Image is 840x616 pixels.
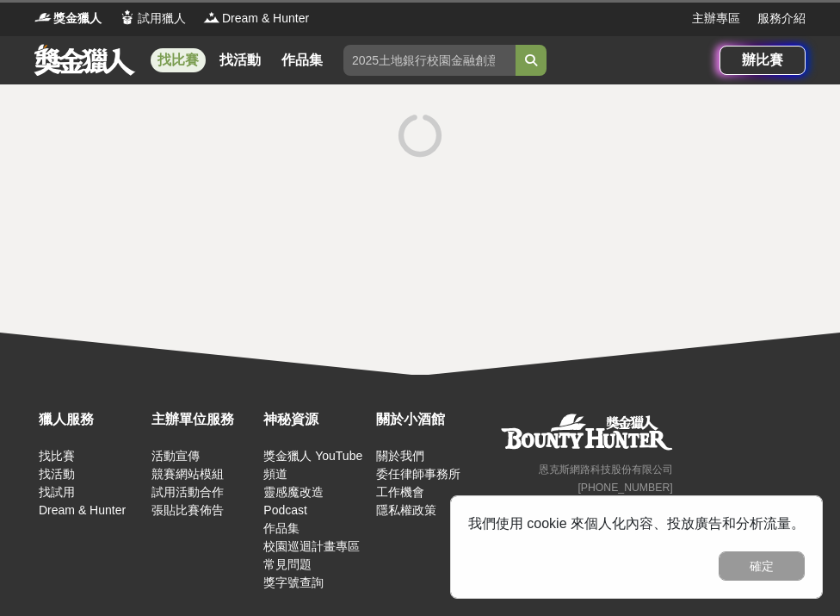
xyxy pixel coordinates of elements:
[539,464,673,476] small: 恩克斯網路科技股份有限公司
[151,467,224,481] a: 競賽網站模組
[720,46,806,75] a: 辦比賽
[138,9,186,28] span: 試用獵人
[213,48,268,72] a: 找活動
[577,482,672,494] small: [PHONE_NUMBER]
[692,9,740,28] a: 主辦專區
[119,9,136,26] img: Logo
[151,48,206,72] a: 找比賽
[263,521,300,535] a: 作品集
[203,9,220,26] img: Logo
[53,9,102,28] span: 獎金獵人
[376,449,424,463] a: 關於我們
[719,551,805,581] button: 確定
[34,9,102,28] a: Logo獎金獵人
[263,449,362,481] a: 獎金獵人 YouTube 頻道
[263,409,367,430] div: 神秘資源
[263,557,312,571] a: 常見問題
[468,516,805,531] span: 我們使用 cookie 來個人化內容、投放廣告和分析流量。
[39,467,75,481] a: 找活動
[275,48,330,72] a: 作品集
[376,409,480,430] div: 關於小酒館
[151,485,224,499] a: 試用活動合作
[222,9,309,28] span: Dream & Hunter
[376,485,424,499] a: 工作機會
[376,467,460,481] a: 委任律師事務所
[151,503,224,517] a: 張貼比賽佈告
[263,539,360,553] a: 校園巡迴計畫專區
[34,9,52,26] img: Logo
[757,9,806,28] a: 服務介紹
[263,485,324,517] a: 靈感魔改造 Podcast
[376,503,436,517] a: 隱私權政策
[39,485,75,499] a: 找試用
[39,503,126,517] a: Dream & Hunter
[343,45,516,76] input: 2025土地銀行校園金融創意挑戰賽：從你出發 開啟智慧金融新頁
[39,449,75,463] a: 找比賽
[151,449,200,463] a: 活動宣傳
[151,409,256,430] div: 主辦單位服務
[263,576,324,589] a: 獎字號查詢
[39,409,143,430] div: 獵人服務
[119,9,186,28] a: Logo試用獵人
[203,9,309,28] a: LogoDream & Hunter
